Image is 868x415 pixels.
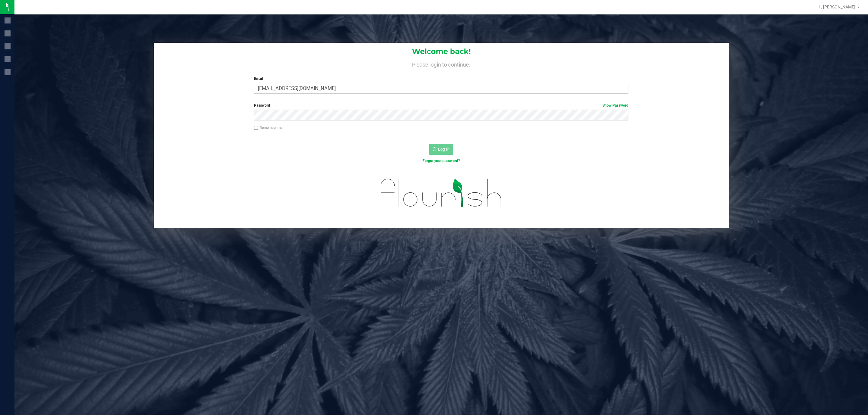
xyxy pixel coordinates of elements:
span: Log In [438,147,450,151]
h1: Welcome back! [154,48,729,55]
a: Forgot your password? [423,159,460,163]
label: Email [254,76,628,81]
span: Hi, [PERSON_NAME]! [817,5,857,9]
span: Password [254,103,270,108]
button: Log In [429,144,453,155]
label: Remember me [254,125,282,130]
img: flourish_logo.svg [370,170,513,216]
a: Show Password [602,103,628,108]
h4: Please login to continue. [154,60,729,67]
input: Remember me [254,126,258,130]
